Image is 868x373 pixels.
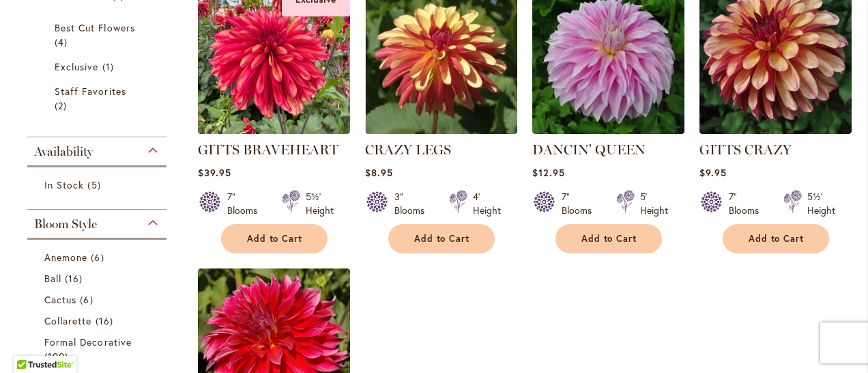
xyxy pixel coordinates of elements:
div: 7" Blooms [729,190,767,217]
span: Exclusive [55,60,98,73]
a: Staff Favorites [55,84,143,113]
span: $12.95 [532,166,565,179]
div: 5½' Height [306,190,334,217]
span: Anemone [44,251,87,264]
span: Formal Decorative [44,335,132,348]
span: Staff Favorites [55,85,126,98]
a: GITTS CRAZY [699,141,792,158]
a: Gitts Crazy [699,124,852,137]
div: 4' Height [473,190,501,217]
span: Collarette [44,314,92,327]
a: Formal Decorative 100 [44,335,153,363]
div: 7" Blooms [562,190,600,217]
span: 4 [55,35,71,49]
span: $8.95 [365,166,393,179]
span: 6 [80,292,96,307]
span: 5 [87,178,104,192]
a: Anemone 6 [44,250,153,264]
span: 6 [91,250,107,264]
span: Bloom Style [34,217,97,232]
button: Add to Cart [723,224,829,253]
a: Best Cut Flowers [55,20,143,49]
div: 7" Blooms [227,190,265,217]
a: In Stock 5 [44,178,153,192]
div: 5½' Height [807,190,835,217]
span: $39.95 [198,166,231,179]
a: GITTS BRAVEHEART [198,141,338,158]
span: 1 [102,59,117,74]
a: Exclusive [55,59,143,74]
div: 3" Blooms [394,190,433,217]
button: Add to Cart [388,224,495,253]
span: Availability [34,144,93,159]
span: Ball [44,272,61,285]
a: Dancin' Queen [532,124,684,137]
span: $9.95 [699,166,727,179]
button: Add to Cart [555,224,662,253]
a: CRAZY LEGS [365,141,451,158]
span: Add to Cart [581,233,637,245]
span: 100 [44,349,72,363]
a: Ball 16 [44,271,153,286]
span: Cactus [44,293,76,306]
a: Cactus 6 [44,292,153,307]
span: In Stock [44,178,84,191]
a: CRAZY LEGS [365,124,517,137]
iframe: Launch Accessibility Center [10,324,48,363]
span: Best Cut Flowers [55,21,135,34]
span: Add to Cart [749,233,805,245]
span: Add to Cart [414,233,470,245]
a: GITTS BRAVEHEART Exclusive [198,124,350,137]
button: Add to Cart [221,224,328,253]
span: Add to Cart [247,233,303,245]
a: DANCIN' QUEEN [532,141,646,158]
span: 16 [96,314,117,328]
a: Collarette 16 [44,314,153,328]
span: 16 [65,271,86,286]
div: 5' Height [640,190,668,217]
span: 2 [55,98,70,113]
